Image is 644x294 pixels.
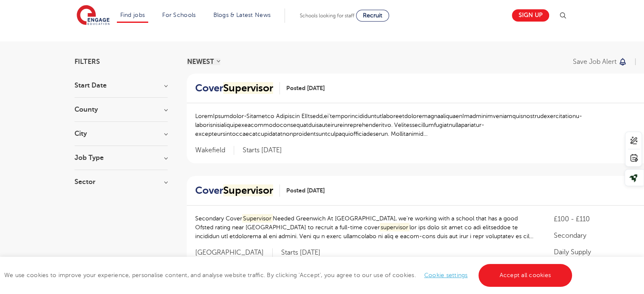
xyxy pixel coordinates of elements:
a: Accept all cookies [478,264,572,287]
mark: Supervisor [223,82,273,94]
p: Starts [DATE] [281,248,321,257]
h3: Job Type [75,154,168,161]
h3: City [75,130,168,137]
span: Filters [75,58,100,65]
mark: Supervisor [242,214,273,223]
mark: supervisor [380,223,410,232]
span: Schools looking for staff [300,13,354,19]
mark: Supervisor [223,184,273,196]
a: CoverSupervisor [195,184,280,197]
h2: Cover [195,184,273,197]
h3: Sector [75,179,168,185]
a: Recruit [356,10,389,22]
img: Engage Education [77,5,110,26]
a: CoverSupervisor [195,82,280,94]
a: Blogs & Latest News [213,12,271,18]
a: For Schools [162,12,196,18]
h3: Start Date [75,82,168,89]
h2: Cover [195,82,273,94]
span: [GEOGRAPHIC_DATA] [195,248,273,257]
a: Find jobs [120,12,145,18]
h3: County [75,106,168,113]
span: Wakefield [195,146,234,155]
a: Sign up [512,9,549,22]
p: Secondary Cover Needed Greenwich At [GEOGRAPHIC_DATA], we’re working with a school that has a goo... [195,214,537,241]
button: Save job alert [573,58,627,65]
a: Cookie settings [424,272,468,278]
span: Posted [DATE] [286,84,325,93]
span: Recruit [363,12,382,19]
span: Posted [DATE] [286,186,325,195]
p: Starts [DATE] [243,146,282,155]
span: We use cookies to improve your experience, personalise content, and analyse website traffic. By c... [4,272,574,278]
p: Save job alert [573,58,616,65]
